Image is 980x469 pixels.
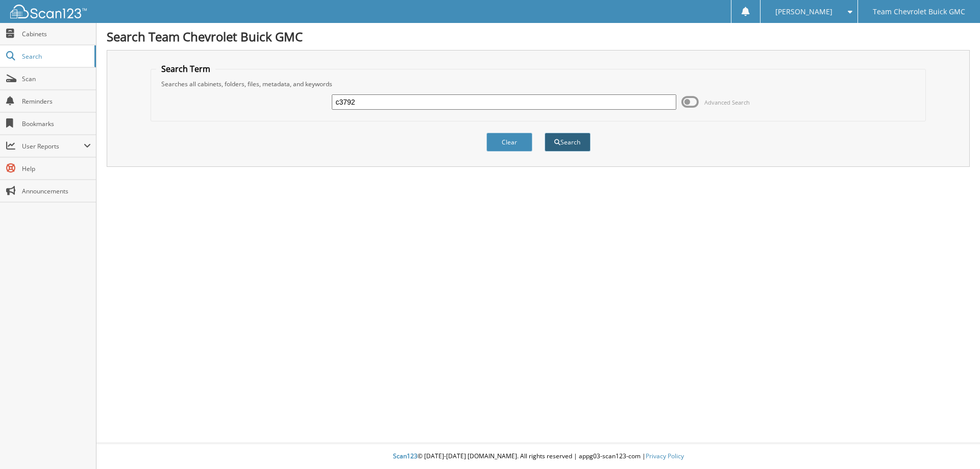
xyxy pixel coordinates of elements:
[22,164,91,173] span: Help
[22,97,91,106] span: Reminders
[22,187,91,195] span: Announcements
[107,28,970,45] h1: Search Team Chevrolet Buick GMC
[156,63,215,75] legend: Search Term
[96,444,980,469] div: © [DATE]-[DATE] [DOMAIN_NAME]. All rights reserved | appg03-scan123-com |
[486,133,532,152] button: Clear
[22,119,91,128] span: Bookmarks
[704,98,750,106] span: Advanced Search
[393,452,418,460] span: Scan123
[10,5,87,18] img: scan123-logo-white.svg
[545,133,591,152] button: Search
[775,9,832,15] span: [PERSON_NAME]
[22,142,84,151] span: User Reports
[646,452,684,460] a: Privacy Policy
[22,75,91,83] span: Scan
[22,30,91,38] span: Cabinets
[873,9,965,15] span: Team Chevrolet Buick GMC
[929,420,980,469] iframe: Chat Widget
[22,52,89,61] span: Search
[156,80,921,88] div: Searches all cabinets, folders, files, metadata, and keywords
